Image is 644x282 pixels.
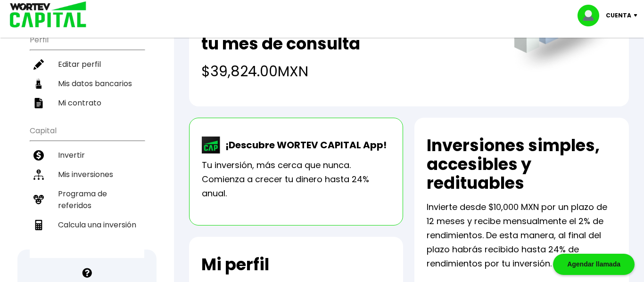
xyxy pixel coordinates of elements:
a: Programa de referidos [30,184,144,215]
a: Mis inversiones [30,165,144,184]
img: invertir-icon.b3b967d7.svg [33,150,44,161]
h2: Inversiones simples, accesibles y redituables [427,136,617,193]
img: recomiendanos-icon.9b8e9327.svg [33,194,44,205]
h4: $39,824.00 MXN [201,61,495,82]
img: editar-icon.952d3147.svg [33,59,44,70]
img: icon-down [631,14,644,17]
a: Editar perfil [30,55,144,74]
img: inversiones-icon.6695dc30.svg [33,169,44,180]
a: Invertir [30,145,144,165]
img: profile-image [578,5,606,26]
img: contrato-icon.f2db500c.svg [33,98,44,108]
div: Agendar llamada [553,254,635,275]
a: Mis datos bancarios [30,74,144,93]
ul: Perfil [30,29,144,113]
ul: Capital [30,120,144,258]
a: Mi contrato [30,93,144,113]
img: calculadora-icon.17d418c4.svg [33,220,44,230]
p: Cuenta [606,8,631,23]
img: datos-icon.10cf9172.svg [33,79,44,89]
h2: Total de rendimientos recibidos en tu mes de consulta [201,16,495,53]
h2: Mi perfil [201,255,269,274]
a: Calcula una inversión [30,215,144,234]
img: wortev-capital-app-icon [202,137,221,153]
p: Invierte desde $10,000 MXN por un plazo de 12 meses y recibe mensualmente el 2% de rendimientos. ... [427,200,617,271]
p: ¡Descubre WORTEV CAPITAL App! [221,138,387,152]
p: Tu inversión, más cerca que nunca. Comienza a crecer tu dinero hasta 24% anual. [202,158,391,201]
